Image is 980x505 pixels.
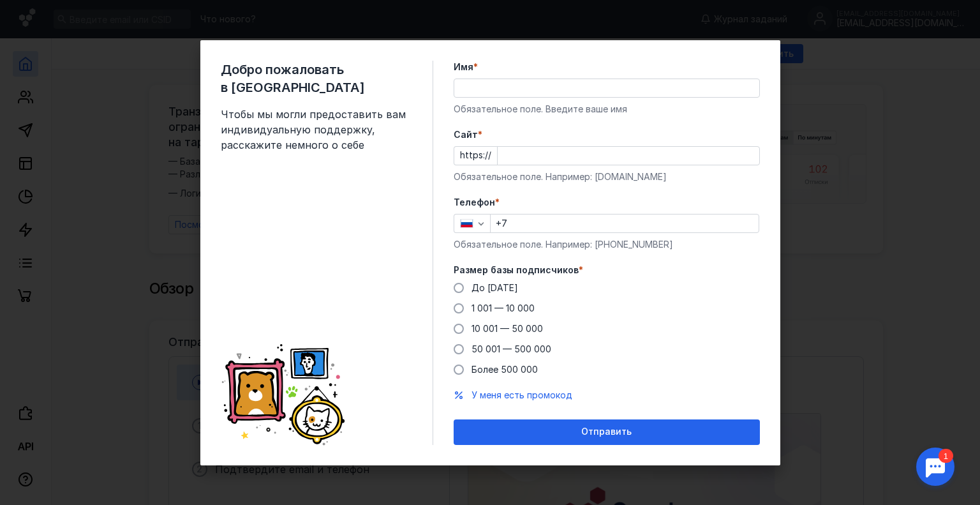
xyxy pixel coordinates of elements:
span: 1 001 — 10 000 [471,303,535,313]
span: Более 500 000 [471,364,538,375]
span: У меня есть промокод [471,389,572,400]
button: У меня есть промокод [471,389,572,402]
span: До [DATE] [471,282,518,293]
span: Телефон [454,196,495,209]
span: Добро пожаловать в [GEOGRAPHIC_DATA] [221,61,412,96]
button: Отправить [454,419,760,445]
div: Обязательное поле. Например: [DOMAIN_NAME] [454,170,760,183]
span: Размер базы подписчиков [454,264,579,276]
span: Имя [454,61,473,73]
span: 10 001 — 50 000 [471,323,543,334]
span: 50 001 — 500 000 [471,343,551,354]
span: Отправить [581,426,632,437]
div: Обязательное поле. Например: [PHONE_NUMBER] [454,238,760,251]
span: Cайт [454,128,478,141]
span: Чтобы мы могли предоставить вам индивидуальную поддержку, расскажите немного о себе [221,107,412,153]
div: 1 [29,8,43,22]
div: Обязательное поле. Введите ваше имя [454,103,760,116]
